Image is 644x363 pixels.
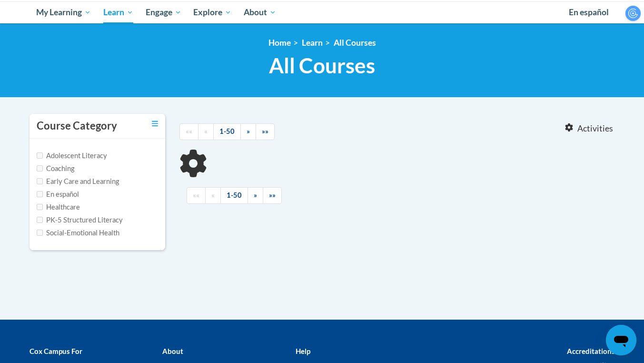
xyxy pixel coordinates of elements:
[193,191,199,199] span: ««
[22,1,622,23] div: Main menu
[248,187,263,204] a: Next
[569,7,609,17] span: En español
[220,187,248,204] a: 1-50
[213,123,241,140] a: 1-50
[204,127,208,135] span: «
[146,7,181,18] span: Engage
[152,119,158,129] a: Toggle collapse
[37,163,74,174] label: Coaching
[334,38,376,48] a: All Courses
[198,123,214,140] a: Previous
[244,7,276,18] span: About
[563,2,615,22] a: En español
[37,191,43,197] input: Checkbox for Options
[256,123,275,140] a: End
[606,325,636,355] iframe: Button to launch messaging window
[103,7,133,18] span: Learn
[296,347,310,355] b: Help
[37,119,117,133] h3: Course Category
[37,189,79,200] label: En español
[97,1,139,23] a: Learn
[268,38,291,48] a: Home
[37,217,43,223] input: Checkbox for Options
[240,123,256,140] a: Next
[30,1,98,23] a: My Learning
[139,1,188,23] a: Engage
[37,230,43,236] input: Checkbox for Options
[567,347,615,355] b: Accreditations
[37,215,123,225] label: PK-5 Structured Literacy
[269,53,375,78] span: All Courses
[179,123,198,140] a: Begining
[37,176,119,187] label: Early Care and Learning
[37,228,119,238] label: Social-Emotional Health
[269,191,276,199] span: »»
[247,127,250,135] span: »
[187,1,238,23] a: Explore
[577,123,613,134] span: Activities
[37,202,80,212] label: Healthcare
[162,347,183,355] b: About
[37,165,43,171] input: Checkbox for Options
[302,38,323,48] a: Learn
[30,347,82,355] b: Cox Campus For
[37,152,43,159] input: Checkbox for Options
[262,127,268,135] span: »»
[205,187,221,204] a: Previous
[37,178,43,184] input: Checkbox for Options
[186,127,192,135] span: ««
[187,187,206,204] a: Begining
[254,191,257,199] span: »
[37,204,43,210] input: Checkbox for Options
[263,187,282,204] a: End
[238,1,282,23] a: About
[36,7,91,18] span: My Learning
[211,191,215,199] span: «
[37,151,107,161] label: Adolescent Literacy
[193,7,231,18] span: Explore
